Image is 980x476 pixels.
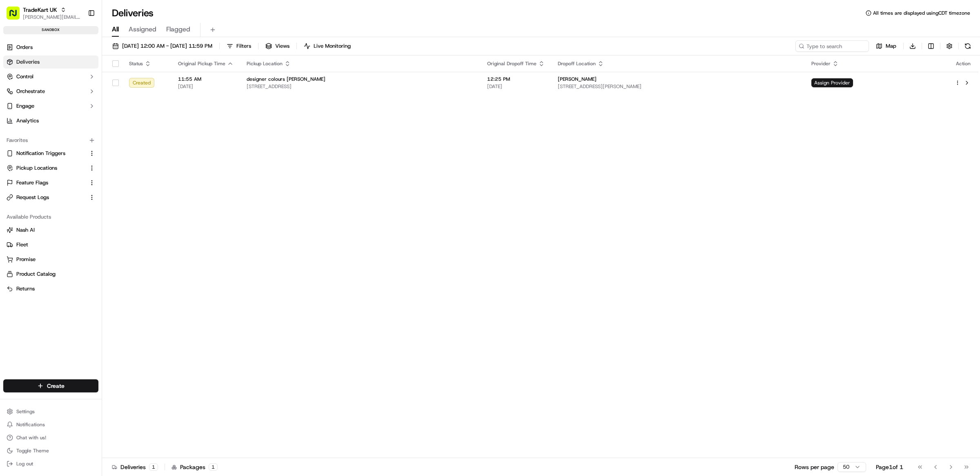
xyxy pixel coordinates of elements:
button: Map [872,40,900,52]
span: Settings [16,408,35,415]
a: Orders [3,41,98,54]
span: Returns [16,285,35,292]
button: Control [3,70,98,83]
button: Pickup Locations [3,162,98,175]
input: Type to search [795,40,869,52]
a: Promise [7,256,95,263]
span: Chat with us! [16,434,46,441]
span: designer colours [PERSON_NAME] [247,76,325,82]
span: Notification Triggers [16,150,65,157]
span: Analytics [16,117,39,124]
a: Fleet [7,241,95,248]
span: Nash AI [16,226,35,234]
span: Assigned [129,24,156,34]
span: Dropoff Location [558,60,596,67]
span: Assign Provider [811,78,853,87]
button: Views [262,40,293,52]
button: Request Logs [3,191,98,204]
span: [STREET_ADDRESS] [247,83,474,90]
span: Live Monitoring [314,42,351,50]
span: All times are displayed using CDT timezone [873,10,970,16]
div: Page 1 of 1 [876,463,903,471]
button: Promise [3,253,98,266]
h1: Deliveries [112,7,154,20]
button: Nash AI [3,224,98,237]
a: Notification Triggers [7,150,85,157]
div: Available Products [3,210,98,224]
span: Deliveries [16,58,40,66]
button: Chat with us! [3,432,98,443]
button: Refresh [962,40,973,52]
span: Notifications [16,421,45,428]
span: Original Dropoff Time [487,60,537,67]
div: Deliveries [112,463,158,471]
a: Returns [7,285,95,292]
button: [PERSON_NAME][EMAIL_ADDRESS][DOMAIN_NAME] [23,14,81,20]
button: Notification Triggers [3,147,98,160]
button: Filters [223,40,255,52]
button: Returns [3,282,98,295]
p: Rows per page [795,463,834,471]
span: Provider [811,60,831,67]
a: Feature Flags [7,179,85,186]
div: sandbox [3,26,98,34]
button: Fleet [3,238,98,251]
span: Pickup Locations [16,164,57,172]
span: Product Catalog [16,270,56,278]
a: Product Catalog [7,270,95,278]
span: Original Pickup Time [178,60,225,67]
a: Analytics [3,114,98,127]
span: Flagged [166,24,190,34]
button: Feature Flags [3,176,98,189]
div: 1 [149,463,158,471]
div: Action [955,60,972,67]
span: [DATE] [487,83,545,90]
a: Deliveries [3,55,98,69]
button: Orchestrate [3,85,98,98]
button: TradeKart UK [23,6,57,14]
span: Fleet [16,241,28,248]
span: Map [886,42,896,50]
span: [PERSON_NAME] [558,76,597,82]
button: TradeKart UK[PERSON_NAME][EMAIL_ADDRESS][DOMAIN_NAME] [3,3,85,23]
span: Status [129,60,143,67]
button: Settings [3,406,98,417]
button: Toggle Theme [3,445,98,456]
div: Favorites [3,134,98,147]
span: Engage [16,102,34,110]
span: Request Logs [16,194,49,201]
span: Feature Flags [16,179,48,186]
button: Engage [3,100,98,113]
a: Nash AI [7,226,95,234]
a: Pickup Locations [7,164,85,172]
span: Orchestrate [16,88,45,95]
button: Notifications [3,419,98,430]
span: Orders [16,44,33,51]
button: [DATE] 12:00 AM - [DATE] 11:59 PM [109,40,216,52]
span: Views [275,42,290,50]
button: Live Monitoring [300,40,354,52]
span: Control [16,73,33,80]
span: Toggle Theme [16,447,49,454]
button: Log out [3,458,98,469]
div: 1 [209,463,218,471]
span: Promise [16,256,36,263]
span: Log out [16,461,33,467]
span: [DATE] [178,83,234,90]
span: Pickup Location [247,60,283,67]
button: Product Catalog [3,268,98,281]
span: 12:25 PM [487,76,545,82]
span: Filters [236,42,251,50]
button: Create [3,379,98,392]
span: 11:55 AM [178,76,234,82]
span: [STREET_ADDRESS][PERSON_NAME] [558,83,798,90]
a: Request Logs [7,194,85,201]
span: All [112,24,119,34]
span: [DATE] 12:00 AM - [DATE] 11:59 PM [122,42,212,50]
div: Packages [171,463,218,471]
span: Create [47,382,65,390]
